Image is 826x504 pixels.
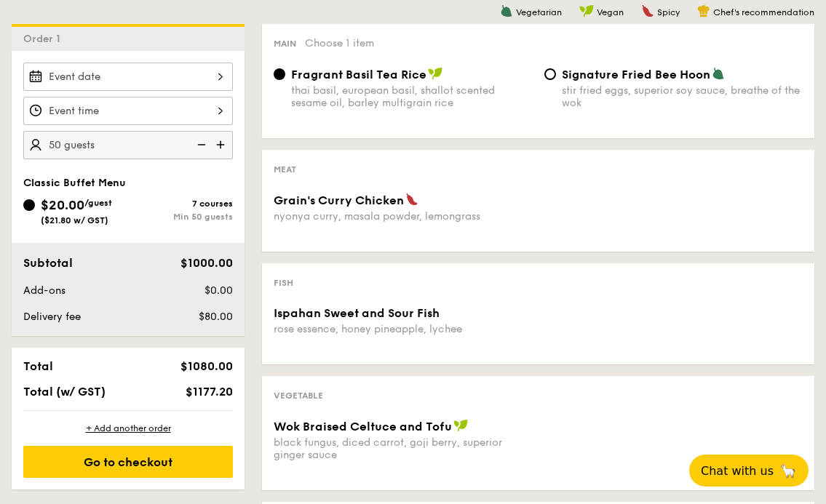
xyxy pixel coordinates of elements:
[199,311,233,323] span: $80.00
[291,68,426,81] span: Fragrant Basil Tea Rice
[305,37,374,49] span: Choose 1 item
[23,177,126,189] span: Classic Buffet Menu
[597,7,624,17] span: Vegan
[186,385,233,399] span: $1177.20
[23,199,35,211] input: $20.00/guest($21.80 w/ GST)7 coursesMin 50 guests
[689,455,809,487] button: Chat with us🦙
[562,84,803,109] div: stir fried eggs, superior soy sauce, breathe of the wok
[516,7,562,17] span: Vegetarian
[274,39,296,49] span: Main
[428,67,442,80] img: icon-vegan.f8ff3823.svg
[23,256,73,270] span: Subtotal
[180,359,233,373] span: $1080.00
[274,164,296,175] span: Meat
[274,323,533,335] div: rose essence, honey pineapple, lychee
[180,256,233,270] span: $1000.00
[84,198,112,208] span: /guest
[274,278,293,288] span: Fish
[23,359,53,373] span: Total
[128,199,233,209] div: 7 courses
[779,463,797,479] span: 🦙
[274,391,323,401] span: Vegetable
[23,63,233,91] input: Event date
[274,420,452,433] span: Wok Braised Celtuce and Tofu
[701,464,774,478] span: Chat with us
[453,419,468,432] img: icon-vegan.f8ff3823.svg
[204,284,233,297] span: $0.00
[274,436,533,461] div: black fungus, diced carrot, goji berry, superior ginger sauce
[23,311,81,323] span: Delivery fee
[23,423,233,434] div: + Add another order
[128,212,233,222] div: Min 50 guests
[579,4,594,17] img: icon-vegan.f8ff3823.svg
[41,215,108,225] span: ($21.80 w/ GST)
[41,197,84,213] span: $20.00
[657,7,680,17] span: Spicy
[500,4,513,17] img: icon-vegetarian.fe4039eb.svg
[274,68,285,80] input: Fragrant Basil Tea Ricethai basil, european basil, shallot scented sesame oil, barley multigrain ...
[291,84,533,109] div: thai basil, european basil, shallot scented sesame oil, barley multigrain rice
[405,193,418,206] img: icon-spicy.37a8142b.svg
[713,7,814,17] span: Chef's recommendation
[712,67,725,80] img: icon-vegetarian.fe4039eb.svg
[544,68,556,80] input: Signature Fried Bee Hoonstir fried eggs, superior soy sauce, breathe of the wok
[562,68,710,81] span: Signature Fried Bee Hoon
[697,4,710,17] img: icon-chef-hat.a58ddaea.svg
[274,306,440,320] span: Ispahan Sweet and Sour Fish
[211,131,233,159] img: icon-add.58712e84.svg
[23,33,66,45] span: Order 1
[274,193,404,207] span: Grain's Curry Chicken
[23,446,233,478] div: Go to checkout
[23,97,233,125] input: Event time
[23,385,106,399] span: Total (w/ GST)
[189,131,211,159] img: icon-reduce.1d2dbef1.svg
[641,4,654,17] img: icon-spicy.37a8142b.svg
[274,210,533,223] div: nyonya curry, masala powder, lemongrass
[23,131,233,159] input: Number of guests
[23,284,65,297] span: Add-ons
